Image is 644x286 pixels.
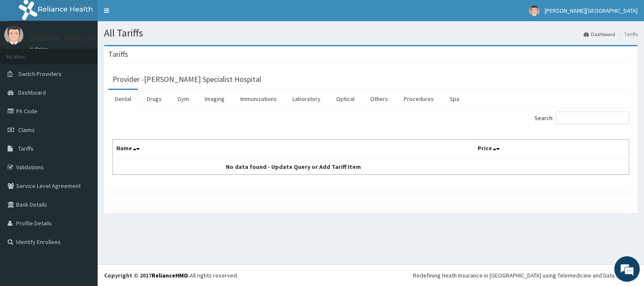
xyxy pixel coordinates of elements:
img: User Image [4,25,23,45]
th: Price [474,140,629,159]
a: Spa [443,90,466,108]
footer: All rights reserved. [98,264,644,286]
img: User Image [529,6,540,16]
h1: All Tariffs [104,28,638,39]
input: Search: [556,112,629,124]
a: Optical [329,90,361,108]
span: Switch Providers [18,70,62,78]
a: Gym [171,90,196,108]
th: Name [113,140,474,159]
a: Drugs [140,90,169,108]
span: Dashboard [18,89,46,96]
a: Imaging [198,90,231,108]
label: Search: [534,112,629,124]
p: [PERSON_NAME][GEOGRAPHIC_DATA] [30,34,155,42]
a: Dental [108,90,138,108]
a: RelianceHMO [152,272,188,279]
span: Claims [18,126,35,134]
h3: Provider - [PERSON_NAME] Specialist Hospital [112,76,261,83]
span: [PERSON_NAME][GEOGRAPHIC_DATA] [545,7,638,14]
h3: Tariffs [108,50,128,58]
a: Immunizations [233,90,284,108]
a: Others [363,90,395,108]
a: Procedures [397,90,441,108]
td: No data found - Update Query or Add Tariff Item [113,159,474,175]
strong: Copyright © 2017 . [104,272,190,279]
div: Redefining Heath Insurance in [GEOGRAPHIC_DATA] using Telemedicine and Data Science! [413,271,638,280]
li: Tariffs [616,31,638,38]
span: Tariffs [18,145,34,152]
a: Laboratory [286,90,327,108]
a: Online [30,46,50,52]
a: Dashboard [584,31,615,38]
